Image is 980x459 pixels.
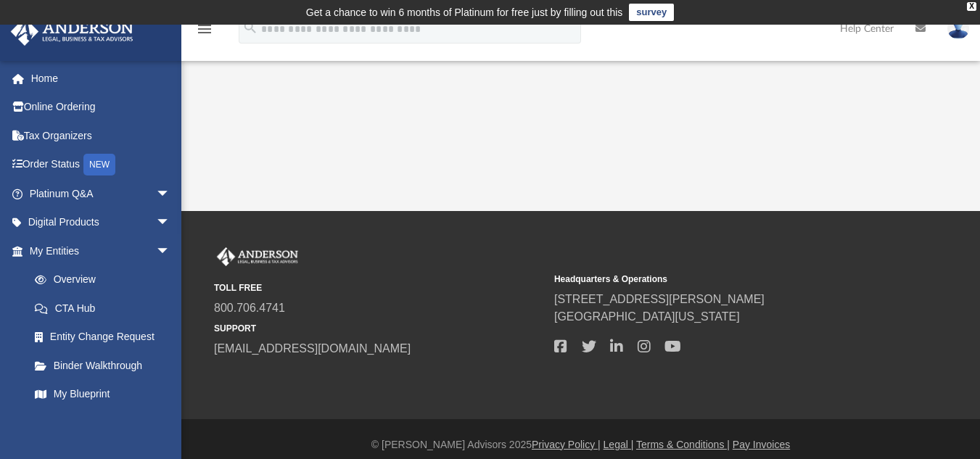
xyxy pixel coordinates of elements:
[10,121,192,150] a: Tax Organizers
[214,247,301,266] img: Anderson Advisors Platinum Portal
[20,408,192,437] a: Tax Due Dates
[156,179,185,209] span: arrow_drop_down
[604,439,634,450] a: Legal |
[196,28,213,38] a: menu
[554,273,884,286] small: Headquarters & Operations
[10,150,192,180] a: Order StatusNEW
[967,2,976,11] div: close
[214,322,544,335] small: SUPPORT
[10,64,192,93] a: Home
[214,281,544,294] small: TOLL FREE
[10,236,192,265] a: My Entitiesarrow_drop_down
[10,208,192,237] a: Digital Productsarrow_drop_down
[214,302,285,314] a: 800.706.4741
[214,342,411,355] a: [EMAIL_ADDRESS][DOMAIN_NAME]
[10,179,192,208] a: Platinum Q&Aarrow_drop_down
[156,208,185,238] span: arrow_drop_down
[554,293,765,305] a: [STREET_ADDRESS][PERSON_NAME]
[306,4,623,21] div: Get a chance to win 6 months of Platinum for free just by filling out this
[733,439,790,450] a: Pay Invoices
[20,351,192,380] a: Binder Walkthrough
[20,323,192,352] a: Entity Change Request
[7,17,138,46] img: Anderson Advisors Platinum Portal
[629,4,674,21] a: survey
[554,310,740,323] a: [GEOGRAPHIC_DATA][US_STATE]
[83,154,115,175] div: NEW
[532,439,601,450] a: Privacy Policy |
[20,294,192,323] a: CTA Hub
[20,380,185,409] a: My Blueprint
[20,265,192,294] a: Overview
[156,236,185,266] span: arrow_drop_down
[196,20,213,38] i: menu
[947,18,969,39] img: User Pic
[242,20,258,36] i: search
[10,93,192,122] a: Online Ordering
[181,437,980,452] div: © [PERSON_NAME] Advisors 2025
[636,439,730,450] a: Terms & Conditions |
